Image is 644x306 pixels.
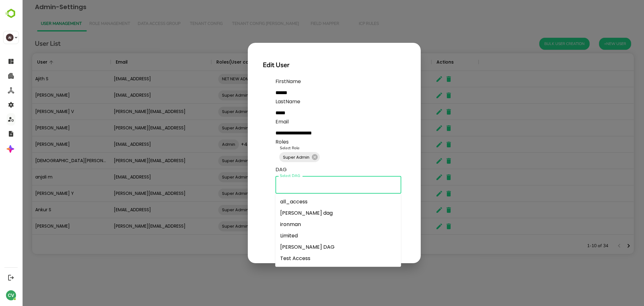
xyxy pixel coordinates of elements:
label: Email [253,118,348,126]
label: Select Role [258,145,278,151]
label: Roles [253,138,267,146]
li: ironman [253,219,379,230]
label: DAG [253,166,265,173]
span: Super Admin [257,154,291,161]
label: Select DAG [258,173,278,178]
li: Test Access [253,253,379,264]
div: Super Admin [257,152,298,162]
div: CV [6,290,16,300]
li: all_access [253,196,379,207]
div: AI [6,34,14,41]
button: Logout [7,273,15,282]
h2: Edit User [241,60,384,70]
label: FirstName [253,78,348,85]
li: [PERSON_NAME] dag [253,207,379,219]
label: LastName [253,98,348,105]
li: [PERSON_NAME] DAG [253,241,379,253]
img: BambooboxLogoMark.f1c84d78b4c51b1a7b5f700c9845e183.svg [3,8,19,20]
li: Limited [253,230,379,241]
